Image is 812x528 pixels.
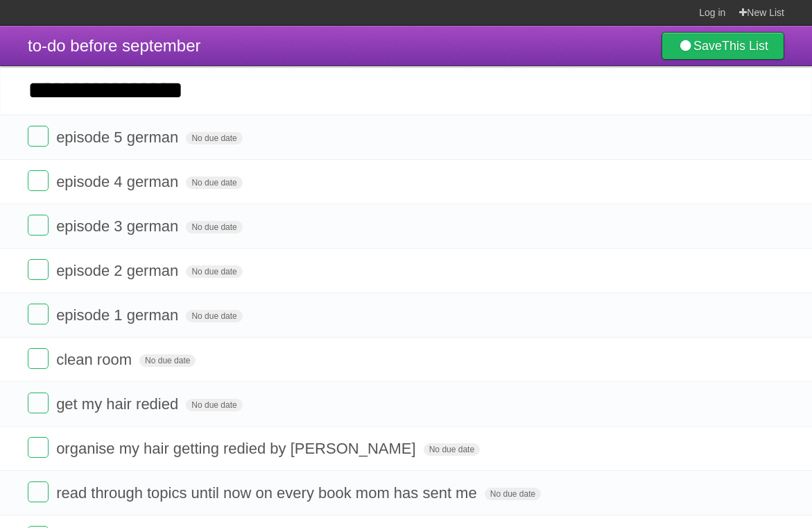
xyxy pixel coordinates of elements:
span: No due date [186,132,242,145]
label: Done [28,259,49,280]
label: Done [28,393,49,413]
label: Done [28,348,49,369]
span: organise my hair getting redied by [PERSON_NAME] [56,440,419,457]
span: episode 3 german [56,217,182,235]
span: episode 1 german [56,306,182,324]
a: SaveThis List [662,32,784,60]
span: No due date [186,176,242,189]
span: episode 4 german [56,173,182,190]
span: clean room [56,351,135,368]
span: to-do before september [28,36,200,55]
span: No due date [186,221,242,233]
label: Done [28,304,49,324]
span: No due date [139,354,196,367]
span: episode 2 german [56,262,182,279]
label: Done [28,126,49,147]
label: Done [28,170,49,191]
b: This List [722,39,768,53]
label: Done [28,215,49,236]
span: No due date [186,399,242,411]
span: read through topics until now on every book mom has sent me [56,484,481,502]
label: Done [28,481,49,502]
span: No due date [186,265,242,278]
span: No due date [186,310,242,322]
label: Done [28,437,49,458]
span: No due date [485,488,541,500]
span: episode 5 german [56,129,182,146]
span: No due date [424,443,480,456]
span: get my hair redied [56,395,182,413]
